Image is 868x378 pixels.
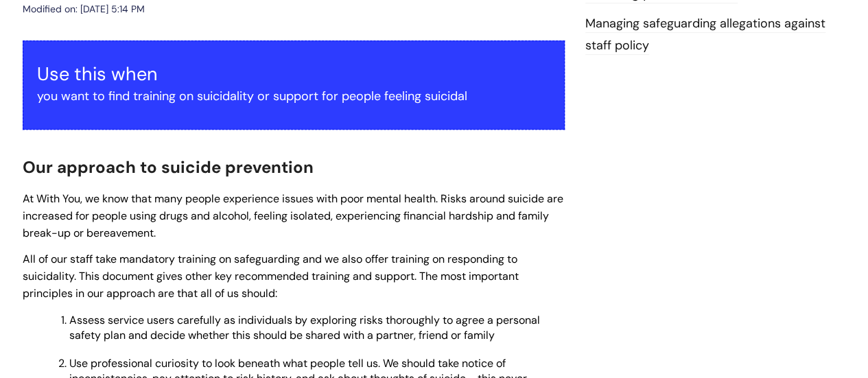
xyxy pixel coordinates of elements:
div: Modified on: [DATE] 5:14 PM [23,1,145,18]
span: Our approach to suicide prevention [23,156,314,178]
span: Assess service users carefully as individuals by exploring risks thoroughly to agree a personal s... [69,313,540,342]
p: you want to find training on suicidality or support for people feeling suicidal [37,85,550,107]
span: All of our staff take mandatory training on safeguarding and we also offer training on responding... [23,252,519,300]
span: At With You, we know that many people experience issues with poor mental health. Risks around sui... [23,191,563,240]
a: Managing safeguarding allegations against staff policy [585,15,825,55]
h3: Use this when [37,63,550,85]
